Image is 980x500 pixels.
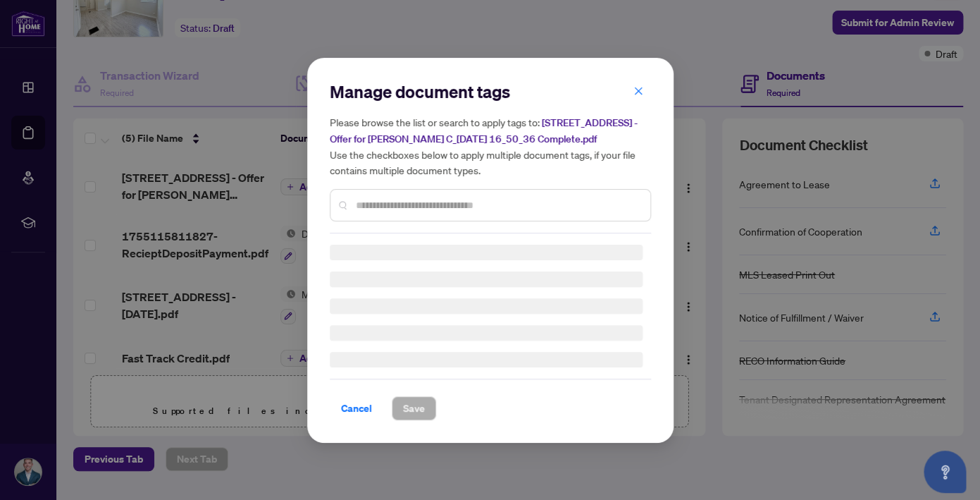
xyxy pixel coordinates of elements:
button: Open asap [924,451,966,493]
span: close [633,85,643,95]
button: Save [392,396,436,420]
span: Cancel [341,397,372,420]
button: Cancel [330,396,383,420]
h5: Please browse the list or search to apply tags to: Use the checkboxes below to apply multiple doc... [330,114,651,178]
span: [STREET_ADDRESS] - Offer for [PERSON_NAME] C_[DATE] 16_50_36 Complete.pdf [330,116,638,145]
h2: Manage document tags [330,80,651,103]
